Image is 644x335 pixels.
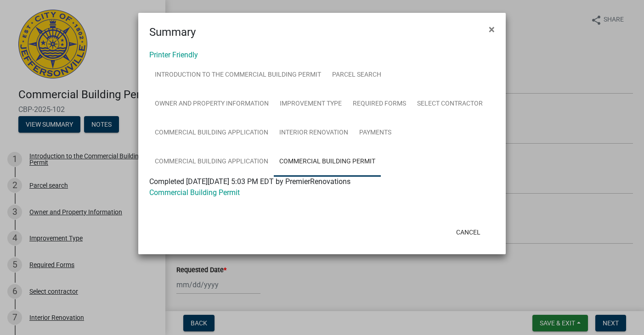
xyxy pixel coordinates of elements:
[149,50,198,59] a: Printer Friendly
[347,89,412,119] a: Required Forms
[149,61,327,90] a: Introduction to the Commercial Building Permit
[489,23,495,36] span: ×
[274,147,381,177] a: Commercial Building Permit
[449,224,488,240] button: Cancel
[149,24,196,40] h4: Summary
[149,188,240,197] a: Commercial Building Permit
[412,89,488,119] a: Select contractor
[149,177,350,186] span: Completed [DATE][DATE] 5:03 PM EDT by PremierRenovations
[354,118,397,148] a: Payments
[327,61,387,90] a: Parcel search
[274,89,347,119] a: Improvement Type
[149,147,274,177] a: Commercial Building Application
[149,89,274,119] a: Owner and Property Information
[481,17,502,42] button: Close
[274,118,354,148] a: Interior Renovation
[149,118,274,148] a: Commercial Building Application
